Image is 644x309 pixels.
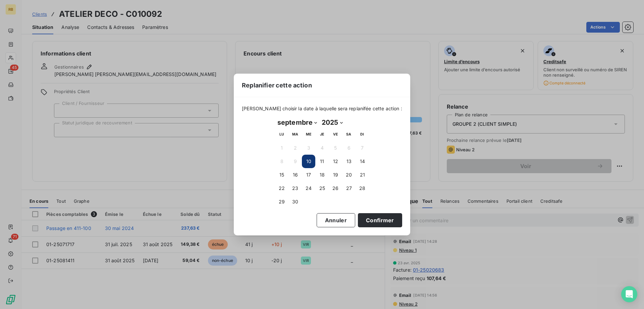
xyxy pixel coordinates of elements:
button: 24 [302,182,315,195]
button: Annuler [317,213,355,227]
button: 10 [302,155,315,168]
button: 7 [356,141,369,155]
th: lundi [275,128,288,141]
button: 26 [329,182,342,195]
th: vendredi [329,128,342,141]
span: Replanifier cette action [242,81,312,90]
button: 25 [315,182,329,195]
button: 20 [342,168,356,182]
button: 19 [329,168,342,182]
button: 11 [315,155,329,168]
th: mardi [288,128,302,141]
button: 27 [342,182,356,195]
button: 17 [302,168,315,182]
button: 4 [315,141,329,155]
button: 13 [342,155,356,168]
button: 23 [288,182,302,195]
span: [PERSON_NAME] choisir la date à laquelle sera replanifée cette action : [242,105,402,112]
button: 18 [315,168,329,182]
button: 9 [288,155,302,168]
button: Confirmer [358,213,402,227]
button: 15 [275,168,288,182]
button: 3 [302,141,315,155]
th: samedi [342,128,356,141]
button: 22 [275,182,288,195]
button: 6 [342,141,356,155]
button: 1 [275,141,288,155]
button: 2 [288,141,302,155]
button: 8 [275,155,288,168]
button: 16 [288,168,302,182]
div: Open Intercom Messenger [621,286,637,302]
button: 12 [329,155,342,168]
th: dimanche [356,128,369,141]
button: 14 [356,155,369,168]
button: 29 [275,195,288,208]
th: jeudi [315,128,329,141]
button: 21 [356,168,369,182]
button: 5 [329,141,342,155]
th: mercredi [302,128,315,141]
button: 28 [356,182,369,195]
button: 30 [288,195,302,208]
